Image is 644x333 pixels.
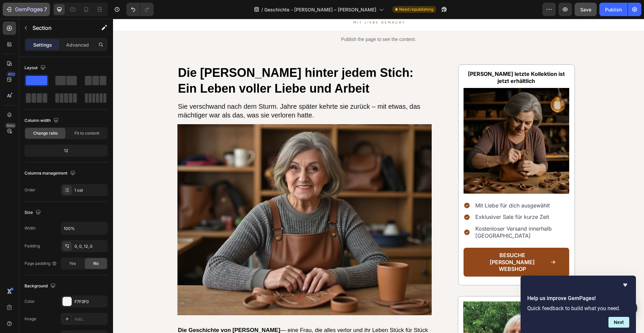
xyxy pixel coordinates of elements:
div: Add... [74,316,106,322]
strong: Die Geschichte von [PERSON_NAME] [65,308,167,315]
div: Width [24,225,36,231]
div: Padding [24,243,40,249]
span: Geschichte - [PERSON_NAME] – [PERSON_NAME] [264,6,376,13]
p: Mit Liebe für dich ausgewählt [362,183,455,190]
p: Section [33,24,88,32]
div: Image [24,316,36,322]
div: Undo/Redo [126,3,154,16]
p: Quick feedback to build what you need. [527,305,629,312]
h2: Help us improve GemPages! [527,294,629,302]
img: gempages_584529722579354378-51fc0b0a-c017-4f70-9e07-58b8d58ac2a1.webp [351,69,456,175]
div: Layout [24,63,47,73]
div: 12 [26,146,106,155]
div: 450 [6,72,16,77]
button: Save [575,3,597,16]
iframe: Design area [113,19,644,333]
div: Columns management [24,169,77,178]
div: Column width [24,116,60,125]
div: Help us improve GemPages! [527,281,629,328]
button: Publish [599,3,628,16]
input: Auto [61,222,107,234]
span: / [261,6,263,13]
div: 1 col [74,187,106,193]
div: Size [24,208,42,217]
span: Change ratio [33,130,58,136]
p: [PERSON_NAME] letzte Kollektion ist jetzt erhältlich [351,52,455,66]
button: Hide survey [621,281,629,289]
span: Need republishing [399,6,433,12]
div: Beta [5,123,16,128]
div: Order [24,187,36,193]
div: Page padding [24,260,57,267]
button: 7 [3,3,50,16]
span: Fit to content [74,130,99,136]
p: 7 [44,5,47,13]
span: Yes [69,260,76,267]
button: Next question [608,317,629,328]
p: Advanced [66,41,89,48]
span: No [93,260,99,267]
div: Color [24,298,35,304]
p: Exklusiver Sale für kurze Zeit [362,195,455,202]
div: 0, 0, 12, 0 [74,243,106,249]
p: — eine Frau, die alles verlor und ihr Leben Stück für Stück wieder zusammennähte. [65,308,318,323]
p: Besuche [PERSON_NAME] Webshop [364,233,435,254]
a: Besuche [PERSON_NAME] Webshop [351,229,456,258]
p: Settings [33,41,52,48]
div: Background [24,282,57,291]
p: Kostenloser Versand innerhalb [GEOGRAPHIC_DATA] [362,206,455,221]
div: Publish [605,6,622,13]
span: Save [580,7,591,12]
div: F7F3F0 [74,299,106,305]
